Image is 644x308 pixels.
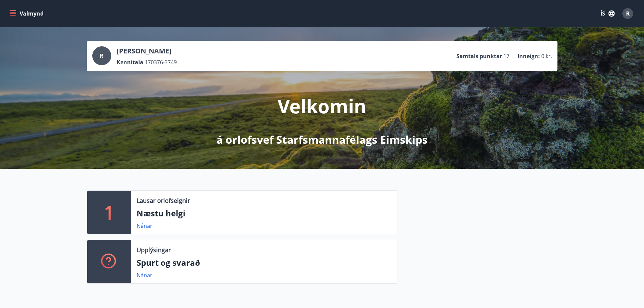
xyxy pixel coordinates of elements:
[597,7,618,20] button: ÍS
[137,245,171,254] p: Upplýsingar
[278,93,366,119] p: Velkomin
[117,46,177,56] p: [PERSON_NAME]
[100,52,103,60] span: R
[456,52,502,60] p: Samtals punktar
[620,5,636,22] button: R
[216,132,428,147] p: á orlofsvef Starfsmannafélags Eimskips
[626,10,630,17] span: R
[137,257,392,268] p: Spurt og svarað
[137,196,190,205] p: Lausar orlofseignir
[117,58,143,66] p: Kennitala
[145,58,177,66] span: 170376-3749
[137,222,152,230] a: Nánar
[104,199,115,225] p: 1
[518,52,540,60] p: Inneign :
[503,52,509,60] span: 17
[541,52,552,60] span: 0 kr.
[137,208,392,219] p: Næstu helgi
[137,271,152,279] a: Nánar
[8,7,46,20] button: menu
